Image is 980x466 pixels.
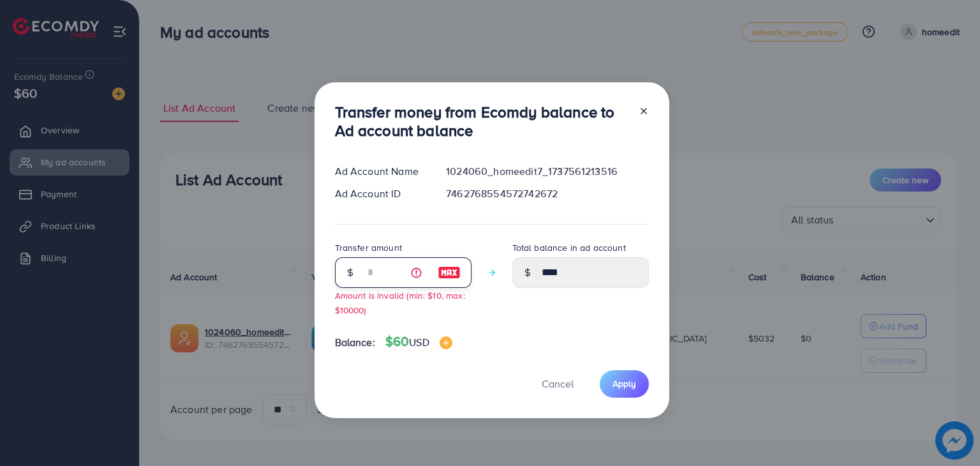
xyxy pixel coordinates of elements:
small: Amount is invalid (min: $10, max: $10000) [335,289,465,316]
div: 1024060_homeedit7_1737561213516 [436,164,658,179]
span: Balance: [335,335,375,350]
button: Cancel [526,370,590,398]
div: 7462768554572742672 [436,186,658,201]
span: Apply [612,377,636,390]
span: Cancel [542,377,574,391]
h4: $60 [385,334,452,350]
button: Apply [600,370,649,398]
img: image [438,265,461,280]
h3: Transfer money from Ecomdy balance to Ad account balance [335,103,628,140]
span: USD [409,335,429,349]
div: Ad Account ID [325,186,436,201]
label: Transfer amount [335,241,402,254]
label: Total balance in ad account [512,241,626,254]
div: Ad Account Name [325,164,436,179]
img: image [440,336,452,349]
